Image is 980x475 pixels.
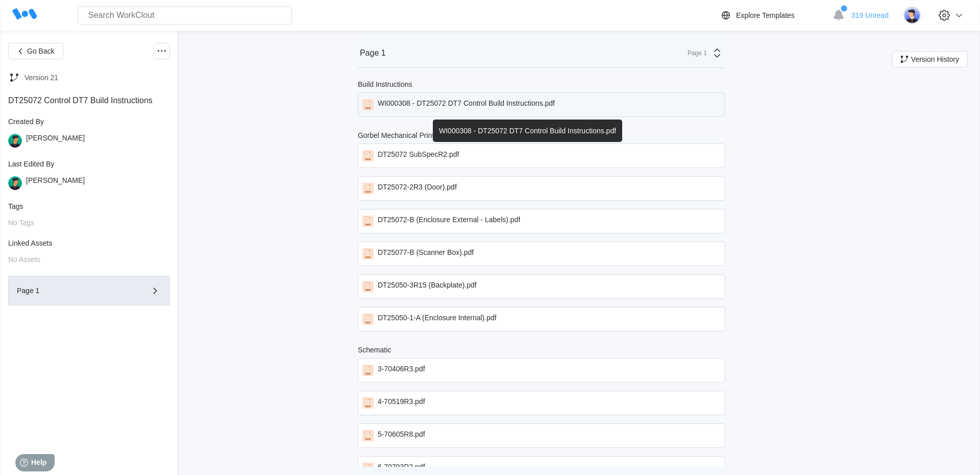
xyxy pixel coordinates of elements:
[8,160,170,168] div: Last Edited By
[378,314,497,325] div: DT25050-1-A (Enclosure Internal).pdf
[8,134,22,148] img: user.png
[358,80,412,88] div: Build Instructions
[378,150,459,161] div: DT25072 SubSpecR2.pdf
[378,248,474,259] div: DT25077-B (Scanner Box).pdf
[736,11,795,19] div: Explore Templates
[8,96,170,105] div: DT25072 Control DT7 Build Instructions
[378,216,520,227] div: DT25072-B (Enclosure External - Labels).pdf
[8,239,170,247] div: Linked Assets
[8,219,170,227] div: No Tags
[903,7,921,24] img: user-5.png
[8,255,170,264] div: No Assets
[8,117,170,126] div: Created By
[8,276,170,305] button: Page 1
[360,49,386,58] div: Page 1
[681,50,707,57] div: Page 1
[378,463,425,474] div: 6-70703R2.pdf
[851,11,889,19] span: 319 Unread
[378,397,425,409] div: 4-70519R3.pdf
[24,74,58,82] div: Version 21
[8,176,22,190] img: user.png
[26,176,85,190] div: [PERSON_NAME]
[911,56,959,63] span: Version History
[378,183,457,194] div: DT25072-2R3 (Door).pdf
[27,47,55,55] span: Go Back
[8,43,63,59] button: Go Back
[433,120,622,142] div: WI000308 - DT25072 DT7 Control Build Instructions.pdf
[358,131,437,139] div: Gorbel Mechanical Prints
[358,346,391,354] div: Schematic
[8,202,170,210] div: Tags
[378,430,425,441] div: 5-70605R8.pdf
[720,9,827,21] a: Explore Templates
[378,281,477,292] div: DT25050-3R15 (Backplate).pdf
[378,99,555,110] div: WI000308 - DT25072 DT7 Control Build Instructions.pdf
[17,287,132,294] div: Page 1
[26,134,85,148] div: [PERSON_NAME]
[892,51,968,67] button: Version History
[78,6,292,25] input: Search WorkClout
[378,365,425,376] div: 3-70406R3.pdf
